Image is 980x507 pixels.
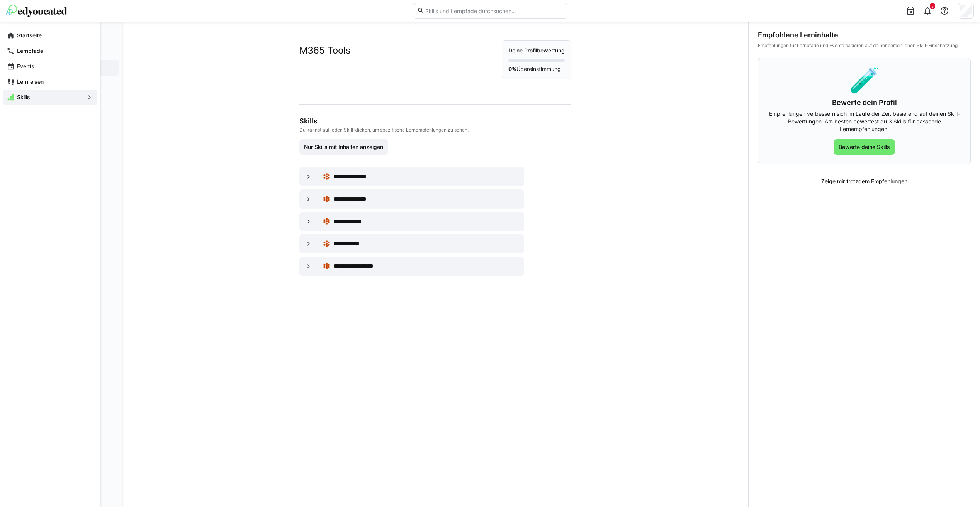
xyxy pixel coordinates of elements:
h3: Skills [299,117,570,125]
div: Empfehlungen für Lernpfade und Events basieren auf deiner persönlichen Skill-Einschätzung. [758,42,971,49]
p: Du kannst auf jeden Skill klicken, um spezifische Lernempfehlungen zu sehen. [299,127,570,133]
h2: M365 Tools [299,45,351,56]
span: 5 [931,4,934,8]
button: Zeige mir trotzdem Empfehlungen [816,174,912,189]
strong: 0% [508,66,516,72]
button: Nur Skills mit Inhalten anzeigen [299,139,389,155]
button: Bewerte deine Skills [834,139,895,155]
div: 🧪 [768,68,961,92]
span: Bewerte deine Skills [837,143,891,151]
p: Übereinstimmung [508,65,565,73]
span: Zeige mir trotzdem Empfehlungen [820,177,909,185]
p: Deine Profilbewertung [508,47,565,54]
p: Empfehlungen verbessern sich im Laufe der Zeit basierend auf deinen Skill-Bewertungen. Am besten ... [768,110,961,133]
div: Empfohlene Lerninhalte [758,31,971,39]
h3: Bewerte dein Profil [768,98,961,107]
input: Skills und Lernpfade durchsuchen… [425,7,563,14]
span: Nur Skills mit Inhalten anzeigen [303,143,384,151]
